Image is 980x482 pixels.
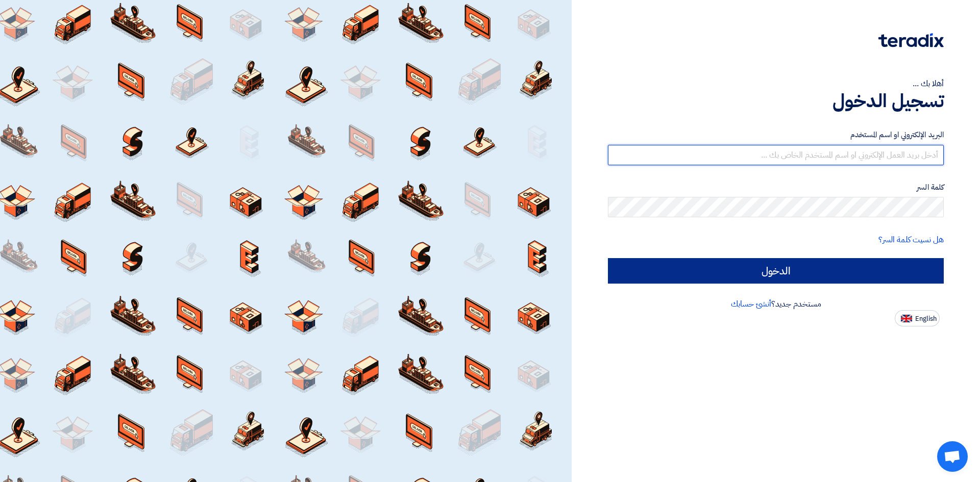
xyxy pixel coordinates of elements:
a: أنشئ حسابك [731,298,771,310]
input: الدخول [608,258,944,284]
label: كلمة السر [608,182,944,193]
a: هل نسيت كلمة السر؟ [878,234,944,246]
div: أهلا بك ... [608,78,944,90]
div: مستخدم جديد؟ [608,298,944,310]
button: English [895,310,940,326]
img: en-US.png [901,315,912,322]
label: البريد الإلكتروني او اسم المستخدم [608,129,944,141]
span: English [915,315,937,322]
input: أدخل بريد العمل الإلكتروني او اسم المستخدم الخاص بك ... [608,145,944,165]
img: Teradix logo [878,33,944,47]
a: Open chat [937,441,968,472]
h1: تسجيل الدخول [608,90,944,112]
